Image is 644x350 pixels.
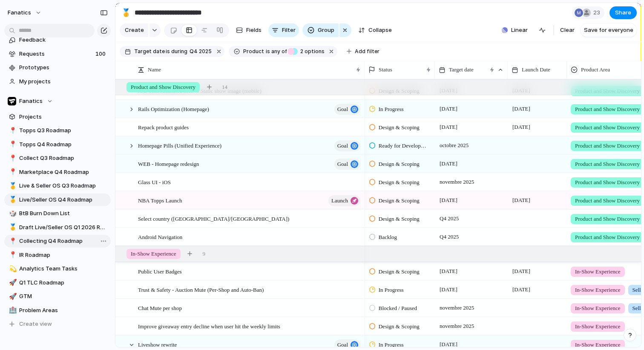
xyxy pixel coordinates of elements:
[19,182,108,190] span: Live & Seller OS Q3 Roadmap
[437,321,476,331] span: novembre 2025
[437,140,471,151] span: octobre 2025
[9,209,15,219] div: 🎲
[138,339,177,349] span: Liveshow rewrite
[4,207,111,220] a: 🎲BtB Burn Down List
[138,321,280,331] span: Improve giveaway entry decline when user hit the weekly limits
[4,138,111,151] div: 📍Topps Q4 Roadmap
[575,160,640,168] span: Product and Show Discovery
[138,195,182,205] span: NBA Topps Launch
[575,215,640,223] span: Product and Show Discovery
[8,182,16,190] button: 🥇
[19,97,43,105] span: Fanatics
[8,168,16,176] button: 📍
[282,26,296,34] span: Filter
[4,179,111,192] div: 🥇Live & Seller OS Q3 Roadmap
[298,48,325,55] span: options
[4,95,111,108] button: Fanatics
[4,193,111,206] a: 🥇Live/Seller OS Q4 Roadmap
[8,196,16,204] button: 🥇
[138,303,182,313] span: Chat Mute per shop
[4,249,111,262] a: 📍IR Roadmap
[4,166,111,179] a: 📍Marketplace Q4 Roadmap
[233,23,265,37] button: Fields
[266,48,270,55] span: is
[4,34,111,46] a: Feedback
[355,23,395,37] button: Collapse
[138,159,199,168] span: WEB - Homepage redesign
[4,235,111,248] div: 📍Collecting Q4 Roadmap
[268,23,299,37] button: Filter
[203,250,206,258] span: 9
[593,9,603,17] span: 23
[8,237,16,245] button: 📍
[19,168,108,176] span: Marketplace Q4 Roadmap
[510,285,532,295] span: [DATE]
[575,196,640,205] span: Product and Show Discovery
[355,48,379,55] span: Add filter
[148,65,161,74] span: Name
[449,65,474,74] span: Target date
[9,236,15,246] div: 📍
[4,318,111,330] button: Create view
[334,140,360,151] button: goal
[19,237,108,245] span: Collecting Q4 Roadmap
[19,140,108,149] span: Topps Q4 Roadmap
[19,154,108,162] span: Collect Q3 Roadmap
[379,233,397,242] span: Backlog
[302,23,339,37] button: Group
[4,262,111,275] div: 💫Analytics Team Tasks
[575,286,621,294] span: In-Show Experience
[138,285,264,294] span: Trust & Safety - Auction Mute (Per-Shop and Auto-Ban)
[575,233,640,242] span: Product and Show Discovery
[131,83,195,91] span: Product and Show Discovery
[510,122,532,132] span: [DATE]
[9,126,15,136] div: 📍
[4,6,46,20] button: fanatics
[379,267,420,276] span: Design & Scoping
[334,104,360,115] button: goal
[437,266,460,276] span: [DATE]
[8,154,16,162] button: 📍
[334,159,360,170] button: goal
[4,152,111,165] a: 📍Collect Q3 Roadmap
[584,26,633,34] span: Save for everyone
[4,221,111,234] a: 🥇Draft Live/Seller OS Q1 2026 Roadmap
[337,158,348,170] span: goal
[125,26,144,34] span: Create
[9,278,15,287] div: 🚀
[437,195,460,205] span: [DATE]
[19,279,108,287] span: Q1 TLC Roadmap
[379,286,404,294] span: In Progress
[337,140,348,152] span: goal
[8,306,16,315] button: 🏥
[138,232,182,242] span: Android Navigation
[138,266,182,276] span: Public User Badges
[9,264,15,274] div: 💫
[165,47,189,56] button: isduring
[8,292,16,301] button: 🚀
[19,113,108,121] span: Projects
[575,322,621,331] span: In-Show Experience
[498,24,531,37] button: Linear
[511,26,528,34] span: Linear
[4,290,111,303] div: 🚀GTM
[138,104,209,114] span: Rails Optimization (Homepage)
[9,181,15,191] div: 🥇
[437,177,476,187] span: novembre 2025
[190,48,212,55] span: Q4 2025
[368,26,392,34] span: Collapse
[9,167,15,177] div: 📍
[379,123,420,132] span: Design & Scoping
[131,250,176,258] span: In-Show Experience
[379,215,420,223] span: Design & Scoping
[437,159,460,169] span: [DATE]
[19,77,108,86] span: My projects
[19,196,108,204] span: Live/Seller OS Q4 Roadmap
[19,223,108,232] span: Draft Live/Seller OS Q1 2026 Roadmap
[9,139,15,149] div: 📍
[379,142,428,150] span: Ready for Development
[9,154,15,163] div: 📍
